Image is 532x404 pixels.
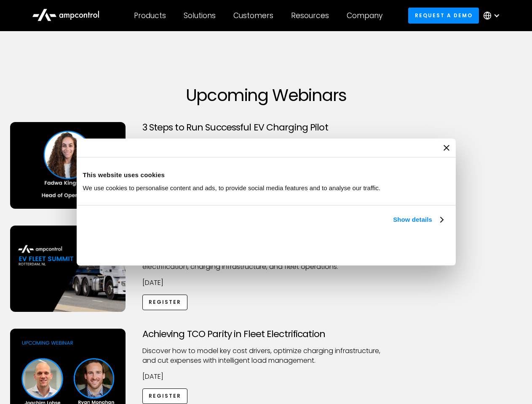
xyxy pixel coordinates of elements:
[134,11,166,20] div: Products
[184,11,216,20] div: Solutions
[142,346,390,365] p: Discover how to model key cost drivers, optimize charging infrastructure, and cut expenses with i...
[347,11,382,20] div: Company
[142,388,188,404] a: Register
[444,145,449,151] button: Close banner
[10,85,522,105] h1: Upcoming Webinars
[142,122,390,133] h3: 3 Steps to Run Successful EV Charging Pilot
[142,329,390,340] h3: Achieving TCO Parity in Fleet Electrification
[393,215,443,225] a: Show details
[408,8,479,23] a: Request a demo
[142,295,188,310] a: Register
[233,11,273,20] div: Customers
[142,278,390,287] p: [DATE]
[83,184,381,191] span: We use cookies to personalise content and ads, to provide social media features and to analyse ou...
[142,372,390,381] p: [DATE]
[291,11,329,20] div: Resources
[83,170,449,180] div: This website uses cookies
[325,234,446,259] button: Okay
